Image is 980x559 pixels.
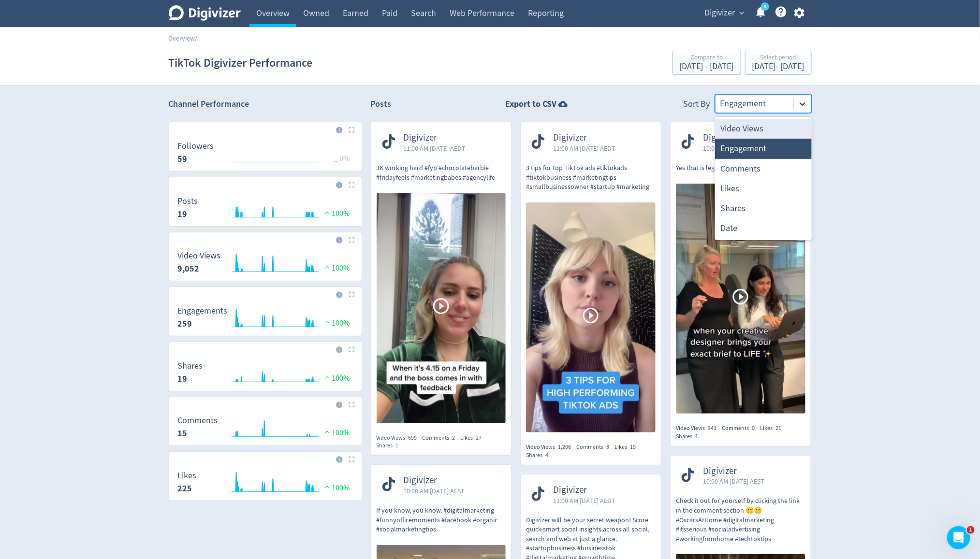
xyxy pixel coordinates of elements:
[322,373,332,381] img: positive-performance.svg
[558,443,571,451] span: 1,206
[676,163,805,173] p: Yes that is legit our actual CEO
[377,442,404,450] div: Shares
[335,154,350,163] span: _ 0%
[349,456,355,462] img: Placeholder
[614,443,641,451] div: Likes
[173,416,358,442] svg: Comments 15
[760,424,787,432] div: Likes
[396,442,399,449] span: 1
[377,434,423,442] div: Video Views
[553,496,615,505] span: 11:00 AM [DATE] AEDT
[349,401,355,408] img: Placeholder
[745,51,812,75] button: Select period[DATE]- [DATE]
[173,197,358,222] svg: Posts 19
[349,127,355,133] img: Placeholder
[526,163,656,192] p: 3 tips for top TikTok ads #tiktokads #tiktokbusiness #marketingtips #smallbusinessowner #startup ...
[178,318,192,330] strong: 259
[178,141,214,152] dt: Followers
[461,434,487,442] div: Likes
[476,434,482,442] span: 27
[423,434,461,442] div: Comments
[703,132,764,143] span: Digivizer
[752,424,755,432] span: 0
[715,218,812,238] div: Date
[702,5,747,21] button: Digivizer
[178,208,188,220] strong: 19
[322,209,350,218] span: 100%
[967,526,975,534] span: 1
[178,250,221,261] dt: Video Views
[715,139,812,158] div: Engagement
[349,291,355,298] img: Placeholder
[322,428,350,438] span: 100%
[322,483,332,490] img: positive-performance.svg
[409,434,417,442] span: 699
[630,443,636,451] span: 19
[703,143,764,153] span: 10:00 AM [DATE] AEST
[178,360,203,372] dt: Shares
[322,263,350,273] span: 100%
[715,159,812,179] div: Comments
[947,526,970,549] iframe: Intercom live chat
[178,415,218,426] dt: Comments
[695,432,698,440] span: 1
[703,476,764,486] span: 10:00 AM [DATE] AEST
[404,132,466,143] span: Digivizer
[453,434,455,442] span: 2
[680,54,734,62] div: Compare to
[684,98,710,113] div: Sort By
[752,54,804,62] div: Select period
[703,466,764,477] span: Digivizer
[178,263,200,274] strong: 9,052
[673,51,741,75] button: Compare to[DATE] - [DATE]
[715,179,812,199] div: Likes
[676,424,722,432] div: Video Views
[173,361,358,387] svg: Shares 19
[169,47,313,78] h1: TikTok Digivizer Performance
[404,475,465,486] span: Digivizer
[169,34,195,43] a: Overview
[404,486,465,496] span: 10:00 AM [DATE] AEST
[553,132,615,143] span: Digivizer
[349,237,355,243] img: Placeholder
[763,3,766,10] text: 5
[553,143,615,153] span: 11:00 AM [DATE] AEDT
[173,251,358,277] svg: Video Views 9,052
[715,199,812,218] div: Shares
[505,98,556,110] strong: Export to CSV
[349,182,355,188] img: Placeholder
[676,496,805,544] p: Check it out for yourself by clicking the link in the comment section 🤫🤫 #OscarsAtHome #digitalma...
[322,428,332,435] img: positive-performance.svg
[322,318,350,328] span: 100%
[576,443,614,451] div: Comments
[715,119,812,139] div: Video Views
[322,263,332,271] img: positive-performance.svg
[322,483,350,493] span: 100%
[349,346,355,353] img: Placeholder
[178,483,192,494] strong: 225
[775,424,781,432] span: 21
[377,506,506,534] p: If you know, you know. #digitalmarketing #funnyofficemoments #facebook #organic #socialmarketingtips
[553,485,615,496] span: Digivizer
[178,428,188,439] strong: 15
[545,451,548,459] span: 4
[322,318,332,326] img: positive-performance.svg
[708,424,717,432] span: 941
[173,142,358,167] svg: Followers 59
[178,373,188,385] strong: 19
[371,98,392,113] h2: Posts
[195,34,198,43] span: /
[377,163,506,182] p: JK working hard #fyp #chocolatebarbie #fridayfeels #marketingbabes #agencylife
[404,143,466,153] span: 11:00 AM [DATE] AEDT
[178,153,188,165] strong: 59
[705,5,735,21] span: Digivizer
[761,2,769,11] a: 5
[722,424,760,432] div: Comments
[680,62,734,71] div: [DATE] - [DATE]
[676,432,703,441] div: Shares
[173,471,358,497] svg: Likes 225
[322,209,332,216] img: positive-performance.svg
[526,443,576,451] div: Video Views
[169,98,362,110] h2: Channel Performance
[606,443,609,451] span: 3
